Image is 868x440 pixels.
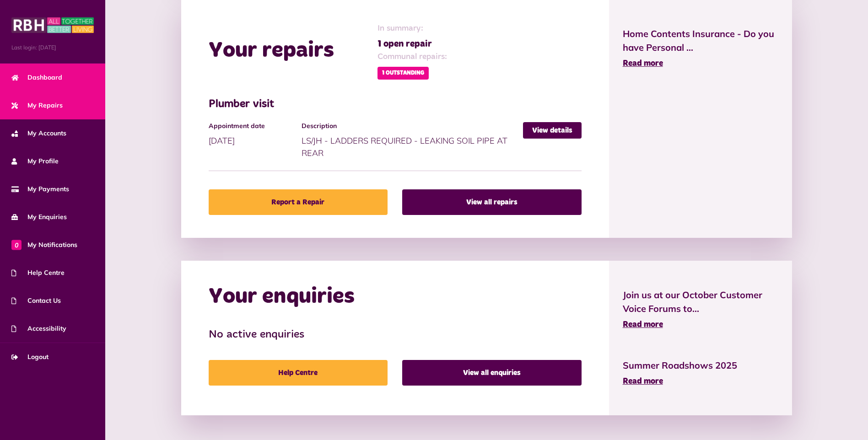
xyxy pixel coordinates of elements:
[11,240,77,250] span: My Notifications
[11,268,65,278] span: Help Centre
[623,359,779,388] a: Summer Roadshows 2025 Read more
[377,51,447,63] span: Communal repairs:
[623,288,779,316] span: Join us at our October Customer Voice Forums to...
[11,240,22,250] span: 0
[623,27,779,54] span: Home Contents Insurance - Do you have Personal ...
[623,27,779,70] a: Home Contents Insurance - Do you have Personal ... Read more
[302,122,518,130] h4: Description
[11,156,59,166] span: My Profile
[302,122,523,159] div: LS/JH - LADDERS REQUIRED - LEAKING SOIL PIPE AT REAR
[209,122,297,130] h4: Appointment date
[623,59,663,68] span: Read more
[209,122,302,147] div: [DATE]
[11,129,66,138] span: My Accounts
[11,352,49,362] span: Logout
[209,38,334,64] h2: Your repairs
[11,184,69,194] span: My Payments
[11,296,61,306] span: Contact Us
[209,360,388,386] a: Help Centre
[209,328,582,342] h3: No active enquiries
[402,189,581,215] a: View all repairs
[623,321,663,329] span: Read more
[377,22,447,35] span: In summary:
[377,67,429,80] span: 1 Outstanding
[11,101,63,110] span: My Repairs
[623,377,663,386] span: Read more
[11,43,94,52] span: Last login: [DATE]
[11,73,62,82] span: Dashboard
[623,288,779,331] a: Join us at our October Customer Voice Forums to... Read more
[623,359,779,372] span: Summer Roadshows 2025
[209,189,388,215] a: Report a Repair
[402,360,581,386] a: View all enquiries
[209,284,355,310] h2: Your enquiries
[11,16,94,34] img: MyRBH
[209,98,582,111] h3: Plumber visit
[11,324,66,333] span: Accessibility
[377,37,447,51] span: 1 open repair
[523,122,582,139] a: View details
[11,212,67,222] span: My Enquiries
